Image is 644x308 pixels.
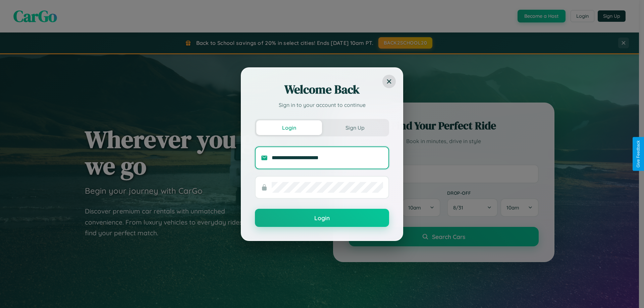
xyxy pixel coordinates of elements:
[255,81,389,98] h2: Welcome Back
[255,209,389,227] button: Login
[255,101,389,109] p: Sign in to your account to continue
[256,120,322,135] button: Login
[636,140,641,168] div: Give Feedback
[322,120,388,135] button: Sign Up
